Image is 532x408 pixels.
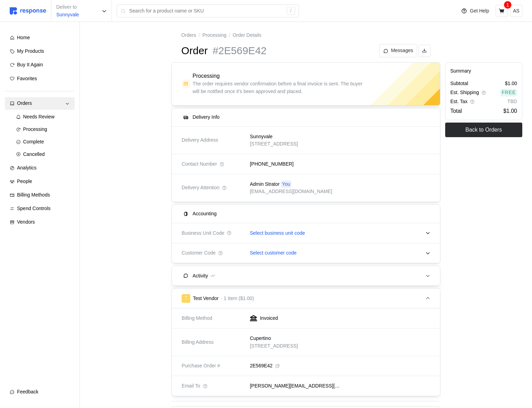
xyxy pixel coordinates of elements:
[250,342,298,350] p: [STREET_ADDRESS]
[193,272,208,280] h5: Activity
[233,32,261,39] p: Order Details
[11,136,75,148] a: Complete
[17,389,38,394] span: Feedback
[172,308,440,396] div: TTest Vendor· 1 Item ($1.00)
[5,216,75,228] a: Vendors
[450,80,468,88] p: Subtotal
[450,89,479,97] p: Est. Shipping
[17,192,50,198] span: Billing Methods
[182,160,217,168] span: Contact Number
[182,230,224,237] span: Business Unit Code
[193,80,368,95] p: The order requires vendor confirmation before a final invoice is sent. The buyer will be notified...
[17,76,37,81] span: Favorites
[391,47,413,55] p: Messages
[502,89,516,97] p: Free
[182,362,220,370] span: Purchase Order #
[199,32,200,39] p: /
[450,98,468,106] p: Est. Tax
[5,202,75,215] a: Spend Controls
[260,315,278,322] p: Invoiced
[506,1,509,9] p: 1
[10,7,46,15] img: svg%3e
[513,7,519,15] p: AS
[23,151,45,157] span: Cancelled
[11,111,75,123] a: Needs Review
[5,59,75,71] a: Buy It Again
[23,139,44,144] span: Complete
[23,126,47,132] span: Processing
[11,148,75,161] a: Cancelled
[507,98,517,106] p: TBD
[182,382,200,390] span: Email To
[17,165,36,170] span: Analytics
[5,73,75,85] a: Favorites
[193,72,220,80] h4: Processing
[450,107,462,115] p: Total
[182,184,219,192] span: Delivery Attention
[250,140,298,148] p: [STREET_ADDRESS]
[172,266,440,285] button: Activity
[202,32,226,39] a: Processing
[5,189,75,201] a: Billing Methods
[182,339,214,346] span: Billing Address
[213,44,267,58] h1: #2E569E42
[193,114,220,121] h5: Delivery Info
[5,162,75,174] a: Analytics
[17,48,44,54] span: My Products
[182,315,212,322] span: Billing Method
[250,249,297,257] p: Select customer code
[5,175,75,188] a: People
[282,181,290,188] p: You
[287,7,295,15] div: /
[510,5,522,17] button: AS
[129,5,283,17] input: Search for a product name or SKU
[250,188,332,195] p: [EMAIL_ADDRESS][DOMAIN_NAME]
[457,5,493,18] button: Get Help
[5,97,75,110] a: Orders
[23,114,55,119] span: Needs Review
[17,35,30,40] span: Home
[184,295,188,302] p: T
[181,44,208,58] h1: Order
[56,3,79,11] p: Deliver to
[504,107,517,115] p: $1.00
[5,32,75,44] a: Home
[56,11,79,19] p: Sunnyvale
[193,295,218,302] p: Test Vendor
[193,210,217,217] h5: Accounting
[379,44,417,57] button: Messages
[5,386,75,398] button: Feedback
[17,62,43,67] span: Buy It Again
[505,80,517,88] p: $1.00
[250,160,293,168] p: [PHONE_NUMBER]
[17,206,51,211] span: Spend Controls
[221,295,254,302] p: · 1 Item ($1.00)
[250,133,272,141] p: Sunnyvale
[17,178,32,184] span: People
[229,32,230,39] p: /
[250,382,340,390] p: [PERSON_NAME][EMAIL_ADDRESS][DOMAIN_NAME]
[181,32,196,39] a: Orders
[17,100,63,107] div: Orders
[182,136,218,144] span: Delivery Address
[17,219,35,225] span: Vendors
[11,123,75,136] a: Processing
[250,362,272,370] p: 2E569E42
[450,67,517,75] h5: Summary
[465,125,502,134] p: Back to Orders
[172,289,440,308] button: TTest Vendor· 1 Item ($1.00)
[470,7,489,15] p: Get Help
[250,335,271,342] p: Cupertino
[182,249,216,257] span: Customer Code
[250,230,305,237] p: Select business unit code
[445,123,522,137] button: Back to Orders
[250,181,280,188] p: Admin Strator
[5,45,75,58] a: My Products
